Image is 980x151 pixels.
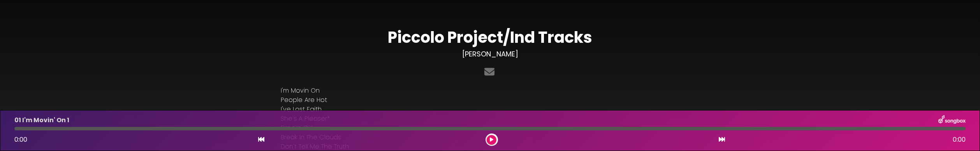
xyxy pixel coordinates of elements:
[281,50,700,58] h3: [PERSON_NAME]
[281,28,700,47] h1: Piccolo Project/Ind Tracks
[14,116,69,125] p: 01 I'm Movin' On 1
[14,135,27,144] span: 0:00
[953,135,966,144] span: 0:00
[281,95,700,105] p: People Are Hot
[281,86,700,95] p: I'm Movin On
[938,115,966,125] img: songbox-logo-white.png
[281,105,700,114] p: I've Lost Faith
